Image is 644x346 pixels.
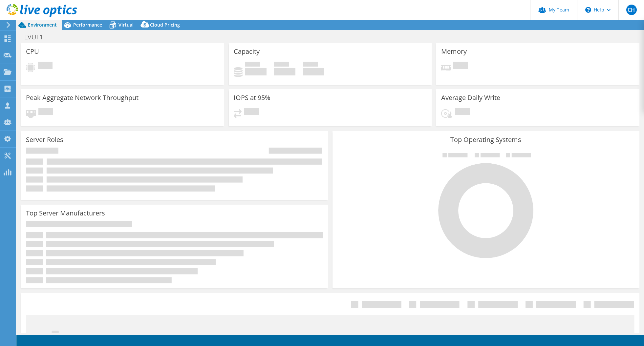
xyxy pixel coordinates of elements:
[244,108,259,117] span: Pending
[21,33,53,41] h1: LVUT1
[337,136,634,143] h3: Top Operating Systems
[245,62,260,68] span: Used
[585,7,591,13] svg: \n
[303,62,318,68] span: Total
[234,94,270,101] h3: IOPS at 95%
[274,68,295,75] h4: 0 GiB
[28,22,57,28] span: Environment
[441,48,467,55] h3: Memory
[303,68,324,75] h4: 0 GiB
[26,48,39,55] h3: CPU
[441,94,500,101] h3: Average Daily Write
[26,136,63,143] h3: Server Roles
[274,62,289,68] span: Free
[26,94,139,101] h3: Peak Aggregate Network Throughput
[245,68,267,75] h4: 0 GiB
[234,48,260,55] h3: Capacity
[38,108,53,117] span: Pending
[453,62,468,71] span: Pending
[26,210,105,217] h3: Top Server Manufacturers
[455,108,470,117] span: Pending
[38,62,53,71] span: Pending
[626,5,637,15] span: CH
[118,22,134,28] span: Virtual
[150,22,180,28] span: Cloud Pricing
[73,22,102,28] span: Performance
